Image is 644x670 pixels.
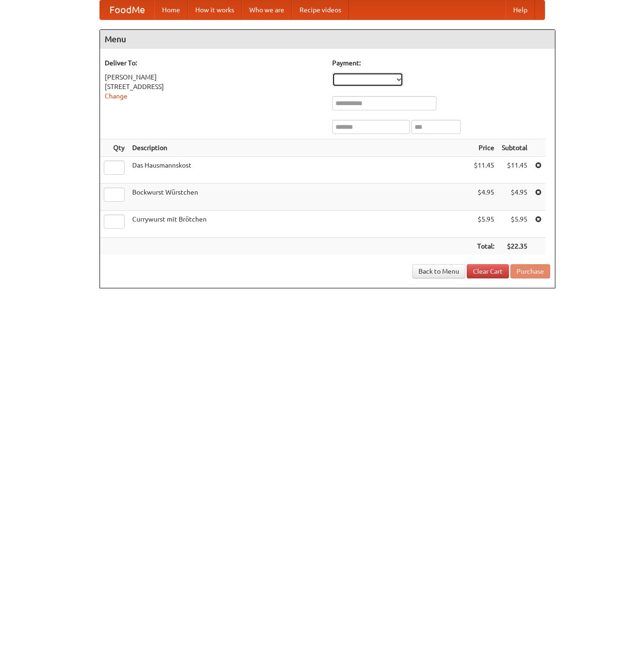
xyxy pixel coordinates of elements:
[128,184,470,211] td: Bockwurst Würstchen
[128,157,470,184] td: Das Hausmannskost
[412,264,465,278] a: Back to Menu
[506,0,535,19] a: Help
[100,30,555,49] h4: Menu
[105,72,323,82] div: [PERSON_NAME]
[498,238,531,255] th: $22.35
[332,58,550,68] h5: Payment:
[105,58,323,68] h5: Deliver To:
[498,139,531,157] th: Subtotal
[498,211,531,238] td: $5.95
[100,139,128,157] th: Qty
[105,82,323,91] div: [STREET_ADDRESS]
[498,157,531,184] td: $11.45
[470,139,498,157] th: Price
[188,0,242,19] a: How it works
[242,0,292,19] a: Who we are
[100,0,154,19] a: FoodMe
[510,264,550,278] button: Purchase
[154,0,188,19] a: Home
[498,184,531,211] td: $4.95
[128,211,470,238] td: Currywurst mit Brötchen
[470,211,498,238] td: $5.95
[292,0,349,19] a: Recipe videos
[470,238,498,255] th: Total:
[467,264,509,278] a: Clear Cart
[128,139,470,157] th: Description
[470,184,498,211] td: $4.95
[105,92,127,100] a: Change
[470,157,498,184] td: $11.45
